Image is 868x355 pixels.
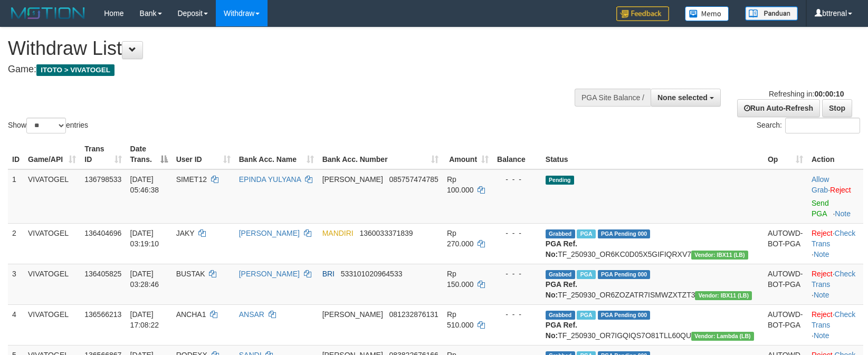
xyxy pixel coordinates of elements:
[24,304,80,345] td: VIVATOGEL
[176,310,206,319] span: ANCHA1
[322,270,335,278] span: BRI
[239,175,301,184] a: EPINDA YULYANA
[830,186,851,194] a: Reject
[497,228,537,238] div: - - -
[546,239,577,258] b: PGA Ref. No:
[812,229,833,237] a: Reject
[541,223,764,264] td: TF_250930_OR6KC0D05X5GIFIQRXV7
[497,309,537,320] div: - - -
[318,139,443,169] th: Bank Acc. Number: activate to sort column ascending
[764,223,807,264] td: AUTOWD-BOT-PGA
[443,139,493,169] th: Amount: activate to sort column ascending
[546,176,574,185] span: Pending
[812,175,830,194] span: ·
[691,332,754,341] span: Vendor URL: https://dashboard.q2checkout.com/secure
[80,139,126,169] th: Trans ID: activate to sort column ascending
[8,139,24,169] th: ID
[389,310,438,319] span: Copy 081232876131 to clipboard
[447,229,474,248] span: Rp 270.000
[8,264,24,304] td: 3
[577,311,595,320] span: Marked by bttwdluis
[575,89,651,107] div: PGA Site Balance /
[598,229,651,238] span: PGA Pending
[130,175,159,194] span: [DATE] 05:46:38
[84,175,121,184] span: 136798533
[239,229,300,237] a: [PERSON_NAME]
[341,270,403,278] span: Copy 533101020964533 to clipboard
[546,311,575,320] span: Grabbed
[691,251,748,260] span: Vendor URL: https://dashboard.q2checkout.com/secure
[822,99,852,117] a: Stop
[812,270,833,278] a: Reject
[807,169,863,224] td: ·
[359,229,413,237] span: Copy 1360033371839 to clipboard
[172,139,235,169] th: User ID: activate to sort column ascending
[695,291,752,300] span: Vendor URL: https://dashboard.q2checkout.com/secure
[24,169,80,224] td: VIVATOGEL
[8,64,568,75] h4: Game:
[757,118,860,133] label: Search:
[8,38,568,59] h1: Withdraw List
[812,175,829,194] a: Allow Grab
[130,270,159,289] span: [DATE] 03:28:46
[807,223,863,264] td: · ·
[447,175,474,194] span: Rp 100.000
[541,264,764,304] td: TF_250930_OR6ZOZATR7ISMWZXTZT3
[764,139,807,169] th: Op: activate to sort column ascending
[84,270,121,278] span: 136405825
[389,175,438,184] span: Copy 085757474785 to clipboard
[84,310,121,319] span: 136566213
[812,199,829,218] a: Send PGA
[322,310,383,319] span: [PERSON_NAME]
[577,270,595,279] span: Marked by bttrenal
[239,310,264,319] a: ANSAR
[835,209,851,218] a: Note
[546,321,577,340] b: PGA Ref. No:
[235,139,318,169] th: Bank Acc. Name: activate to sort column ascending
[126,139,172,169] th: Date Trans.: activate to sort column descending
[24,223,80,264] td: VIVATOGEL
[598,270,651,279] span: PGA Pending
[616,6,669,21] img: Feedback.jpg
[541,139,764,169] th: Status
[745,6,798,21] img: panduan.png
[8,304,24,345] td: 4
[24,264,80,304] td: VIVATOGEL
[239,270,300,278] a: [PERSON_NAME]
[812,310,833,319] a: Reject
[541,304,764,345] td: TF_250930_OR7IGQIQS7O81TLL60QU
[812,310,855,329] a: Check Trans
[812,270,855,289] a: Check Trans
[84,229,121,237] span: 136404696
[546,270,575,279] span: Grabbed
[447,270,474,289] span: Rp 150.000
[764,264,807,304] td: AUTOWD-BOT-PGA
[814,90,844,98] strong: 00:00:10
[497,268,537,279] div: - - -
[807,264,863,304] td: · ·
[764,304,807,345] td: AUTOWD-BOT-PGA
[685,6,729,21] img: Button%20Memo.svg
[577,229,595,238] span: Marked by bttrenal
[36,64,115,76] span: ITOTO > VIVATOGEL
[769,90,844,98] span: Refreshing in:
[814,331,829,340] a: Note
[493,139,541,169] th: Balance
[785,118,860,133] input: Search:
[546,280,577,299] b: PGA Ref. No:
[737,99,820,117] a: Run Auto-Refresh
[812,229,855,248] a: Check Trans
[807,139,863,169] th: Action
[497,174,537,185] div: - - -
[807,304,863,345] td: · ·
[176,270,205,278] span: BUSTAK
[8,118,88,133] label: Show entries
[130,229,159,248] span: [DATE] 03:19:10
[176,175,207,184] span: SIMET12
[8,223,24,264] td: 2
[657,93,708,102] span: None selected
[322,175,383,184] span: [PERSON_NAME]
[24,139,80,169] th: Game/API: activate to sort column ascending
[322,229,354,237] span: MANDIRI
[447,310,474,329] span: Rp 510.000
